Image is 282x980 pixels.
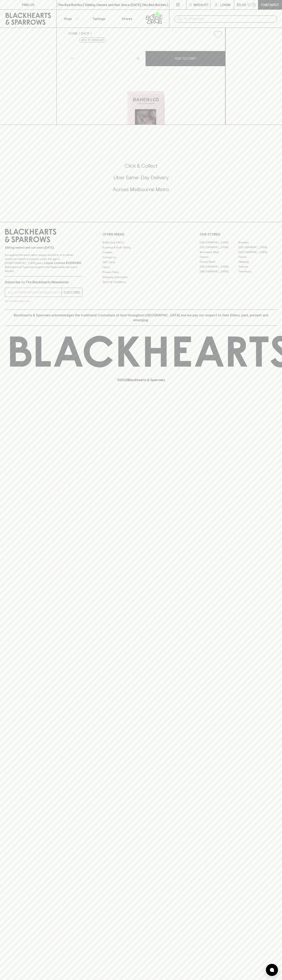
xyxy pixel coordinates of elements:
a: [GEOGRAPHIC_DATA] [200,245,238,250]
img: bubble-icon [270,968,274,972]
a: [GEOGRAPHIC_DATA] [238,250,277,254]
h5: Click & Collect [5,163,277,169]
button: Add to wishlist [79,38,106,42]
a: Gift Cards [102,260,180,265]
p: Subscribe to The Blackhearts Newsletter [5,280,82,285]
a: Tastings [85,10,113,28]
a: Elwood [200,254,238,259]
button: ADD TO CART [146,51,225,66]
p: $0.00 [237,2,246,7]
p: SUBSCRIBE [63,290,80,295]
a: Terms & Conditions [102,280,180,285]
p: Shop [64,16,72,21]
a: HOME [69,32,78,35]
img: 33281.png [65,41,225,125]
h5: Across Melbourne Metro [5,186,277,193]
a: [GEOGRAPHIC_DATA] [238,245,277,250]
a: Braddon [238,240,277,245]
div: Call to action block [5,146,277,214]
strong: Liquor License #32064953 [44,261,81,265]
button: Shop [57,10,85,28]
p: Tastings [92,16,105,21]
a: Careers [102,250,180,255]
a: Thornbury [238,269,277,274]
p: Login [220,2,230,7]
a: Prahran [238,264,277,269]
p: OTHER AREAS [102,232,180,237]
p: Checkout [261,2,279,7]
p: 0 [253,4,255,6]
p: Blackhearts & Sparrows acknowledges the traditional Custodians of land throughout [GEOGRAPHIC_DAT... [8,313,274,322]
a: Shipping Information [102,275,180,279]
a: [GEOGRAPHIC_DATA] [200,240,238,245]
a: Fitzroy [238,254,277,259]
button: Add to wishlist [212,29,224,40]
p: Wishlist [194,2,209,7]
a: Geelong [238,259,277,264]
p: Stores [122,16,132,21]
a: Business & Bulk Gifting [102,245,180,250]
a: Brunswick West [200,250,238,254]
h5: Uber Same-Day Delivery [5,174,277,181]
input: e.g. jane@blackheartsandsparrows.com.au [8,289,62,296]
p: ADD TO CART [175,56,196,61]
p: FIND US [22,2,34,7]
a: FAQ's [102,265,180,270]
p: Sibling owned and run since [DATE] [5,246,82,250]
a: Privacy Policy [102,270,180,275]
a: [GEOGRAPHIC_DATA] [200,264,238,269]
a: SHOP [81,32,89,35]
a: Fitzroy North [200,259,238,264]
button: SUBSCRIBE [62,288,82,297]
p: It is against the law to sell or supply alcohol to, or to obtain alcohol on behalf of a person un... [5,253,82,273]
a: Contact Us [102,255,180,260]
a: [GEOGRAPHIC_DATA] [200,269,238,274]
a: Stores [113,10,141,28]
p: OUR STORES [200,232,277,237]
p: We will never spam you [5,299,82,303]
a: Bottle Drop FAQ's [102,240,180,245]
input: Try "Pinot noir" [184,16,274,22]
